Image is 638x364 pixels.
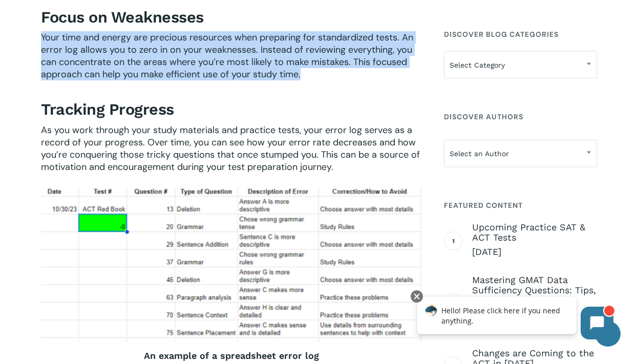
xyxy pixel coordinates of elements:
iframe: Chatbot [406,288,624,350]
span: Select an Author [444,140,597,167]
span: As you work through your study materials and practice tests, your error log serves as a record of... [41,124,420,173]
span: Select an Author [444,143,597,164]
span: Select Category [444,54,597,76]
a: Mastering GMAT Data Sufficiency Questions: Tips, Tricks, and Worked Examples [DATE] [472,275,597,331]
h4: Featured Content [444,196,597,215]
strong: Tracking Progress [41,100,174,118]
h4: Discover Blog Categories [444,25,597,44]
span: Your time and energy are precious resources when preparing for standardized tests. An error log a... [41,31,413,80]
img: Error Log 1 [41,187,422,342]
strong: An example of a spreadsheet error log [144,350,319,361]
h4: Discover Authors [444,108,597,126]
span: Upcoming Practice SAT & ACT Tests [472,222,597,243]
span: Select Category [444,51,597,79]
span: Mastering GMAT Data Sufficiency Questions: Tips, Tricks, and Worked Examples [472,275,597,316]
strong: Focus on Weaknesses [41,8,204,26]
a: Upcoming Practice SAT & ACT Tests [DATE] [472,222,597,258]
span: [DATE] [472,246,597,258]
